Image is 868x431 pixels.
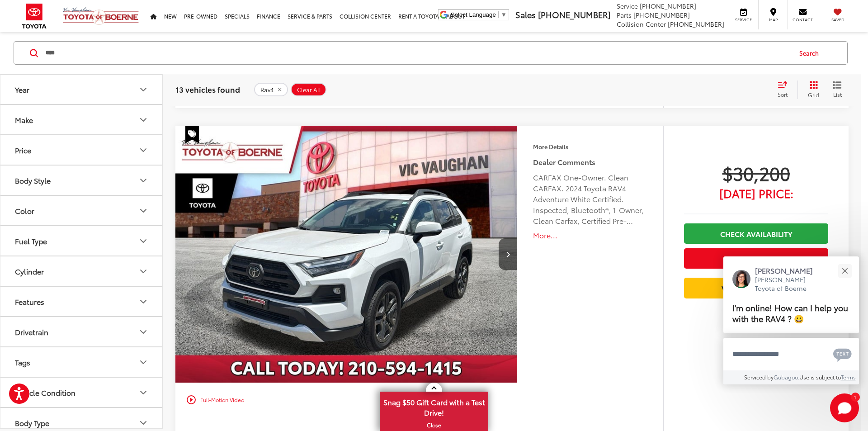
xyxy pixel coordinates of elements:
svg: Start Chat [830,393,859,422]
a: Terms [841,373,856,381]
button: Chat with SMS [830,344,854,364]
span: 1 [854,395,856,399]
div: Close[PERSON_NAME][PERSON_NAME] Toyota of BoerneI'm online! How can I help you with the RAV4 ? 😀T... [723,256,859,384]
span: Serviced by [744,373,774,381]
a: Gubagoo. [774,373,799,381]
span: Use is subject to [799,373,841,381]
svg: Text [833,347,852,362]
p: [PERSON_NAME] [755,265,822,275]
span: Snag $50 Gift Card with a Test Drive! [381,393,487,420]
p: [PERSON_NAME] Toyota of Boerne [755,275,822,293]
button: Close [835,261,854,280]
button: Toggle Chat Window [830,393,859,422]
textarea: Type your message [723,338,859,370]
span: I'm online! How can I help you with the RAV4 ? 😀 [732,301,848,324]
